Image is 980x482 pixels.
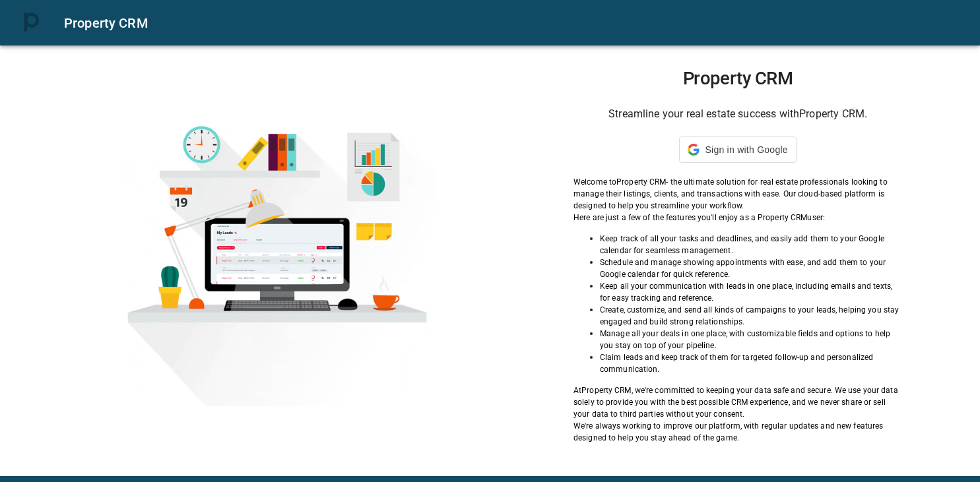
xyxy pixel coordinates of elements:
[600,304,902,328] p: Create, customize, and send all kinds of campaigns to your leads, helping you stay engaged and bu...
[600,351,902,375] p: Claim leads and keep track of them for targeted follow-up and personalized communication.
[600,256,902,280] p: Schedule and manage showing appointments with ease, and add them to your Google calendar for quic...
[600,280,902,304] p: Keep all your communication with leads in one place, including emails and texts, for easy trackin...
[679,136,796,163] div: Sign in with Google
[573,384,902,420] p: At Property CRM , we're committed to keeping your data safe and secure. We use your data solely t...
[705,144,787,155] span: Sign in with Google
[573,212,902,224] p: Here are just a few of the features you'll enjoy as a Property CRM user:
[64,13,964,34] div: Property CRM
[573,420,902,444] p: We're always working to improve our platform, with regular updates and new features designed to h...
[600,233,902,256] p: Keep track of all your tasks and deadlines, and easily add them to your Google calendar for seaml...
[600,328,902,351] p: Manage all your deals in one place, with customizable fields and options to help you stay on top ...
[573,68,902,89] h1: Property CRM
[573,176,902,212] p: Welcome to Property CRM - the ultimate solution for real estate professionals looking to manage t...
[573,105,902,123] h6: Streamline your real estate success with Property CRM .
